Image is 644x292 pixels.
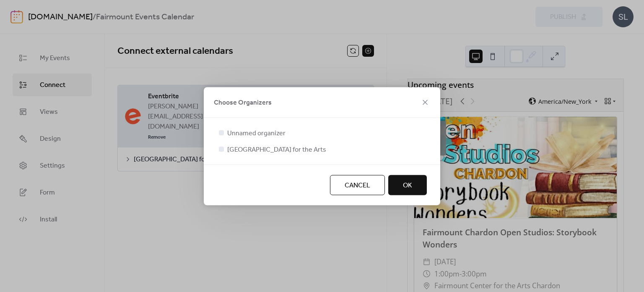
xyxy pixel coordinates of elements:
[227,128,286,138] span: Unnamed organizer
[227,145,326,155] span: [GEOGRAPHIC_DATA] for the Arts
[345,180,370,190] span: Cancel
[388,175,427,195] button: OK
[330,175,385,195] button: Cancel
[403,180,412,190] span: OK
[214,97,272,108] span: Choose Organizers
